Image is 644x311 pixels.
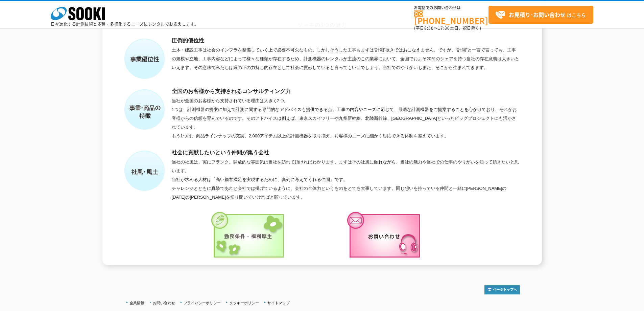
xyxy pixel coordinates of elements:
img: 事業優位性 [124,39,165,79]
a: [PHONE_NUMBER] [414,10,488,24]
strong: お見積り･お問い合わせ [509,10,566,19]
img: 事業・商品の特徴 [124,89,165,130]
span: はこちら [495,10,586,20]
p: 日々進化する計測技術と多種・多様化するニーズにレンタルでお応えします。 [51,22,199,26]
dt: 全国のお客様から支持されるコンサルティング力 [172,86,520,96]
dd: 当社の社風は、実にフランク。開放的な雰囲気は当社を訪れて頂ければわかります。まずはその社風に触れながら、当社の魅力や当社での仕事のやりがいを知って頂きたいと思います。 当社が求める人材は「高い顧... [172,158,520,202]
a: 勤務条件・福利厚生 [211,254,286,259]
a: クッキーポリシー [229,301,259,305]
img: 社風・風土 [124,151,165,191]
a: サイトマップ [267,301,290,305]
img: 勤務条件・福利厚生 [211,212,286,260]
a: お問い合せ [347,254,422,259]
span: 17:30 [438,25,450,31]
a: お見積り･お問い合わせはこちら [488,6,593,24]
dt: 社会に貢献したいという仲間が集う会社 [172,147,520,158]
span: 8:50 [424,25,434,31]
a: 企業情報 [129,301,144,305]
span: (平日 ～ 土日、祝日除く) [414,25,481,31]
img: お問い合せ [347,212,422,260]
span: お電話でのお問い合わせは [414,6,488,10]
dd: 土木・建設工事は社会のインフラを整備していく上で必要不可欠なもの。しかしそうした工事もまずは“計測”抜きではおこなえません。ですが、“計測”と一言で言っても、工事の規模や立地、工事内容などによっ... [172,46,520,72]
a: プライバシーポリシー [184,301,221,305]
a: お問い合わせ [153,301,175,305]
dt: 圧倒的優位性 [172,35,520,46]
img: トップページへ [484,285,520,294]
dd: 当社が全国のお客様から支持されている理由は大きく2つ。 1つは、計測機器の提案に加えて計測に関する専門的なアドバイスも提供できる点。工事の内容やニーズに応じて、最適な計測機器をご提案することを心... [172,96,520,140]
